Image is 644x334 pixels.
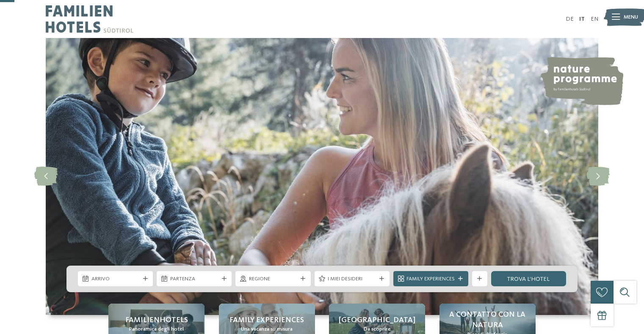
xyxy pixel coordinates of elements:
[566,16,574,22] a: DE
[46,38,598,315] img: Family hotel Alto Adige: the happy family places!
[125,315,188,326] span: Familienhotels
[624,14,638,21] span: Menu
[170,275,218,283] span: Partenza
[229,315,304,326] span: Family experiences
[339,315,415,326] span: [GEOGRAPHIC_DATA]
[539,57,623,105] img: nature programme by Familienhotels Südtirol
[364,326,391,333] span: Da scoprire
[91,275,140,283] span: Arrivo
[241,326,293,333] span: Una vacanza su misura
[579,16,585,22] a: IT
[406,275,455,283] span: Family Experiences
[249,275,297,283] span: Regione
[447,310,528,331] span: A contatto con la natura
[591,16,598,22] a: EN
[328,275,376,283] span: I miei desideri
[129,326,184,333] span: Panoramica degli hotel
[491,271,566,286] a: trova l’hotel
